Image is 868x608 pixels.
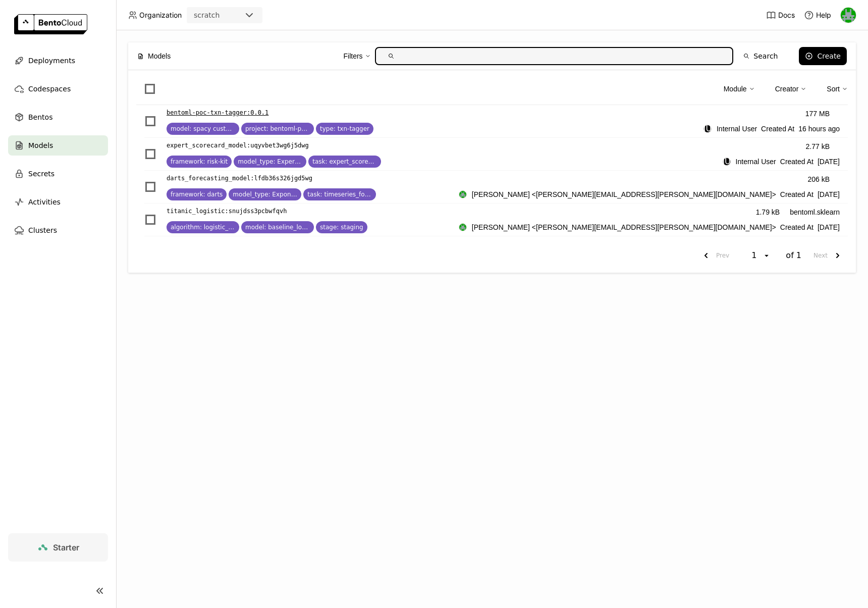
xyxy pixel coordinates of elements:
p: titanic_logistic : snujdss3pcbwfqvh [167,206,287,216]
li: List item [136,105,848,138]
button: previous page. current page 1 of 1 [696,246,733,265]
svg: open [763,251,771,260]
div: Internal User [703,125,712,133]
span: task: timeseries_forecasting [307,190,372,198]
p: expert_scorecard_model : uqyvbet3wg6j5dwg [167,140,309,150]
div: Module [724,83,747,94]
div: Sort [827,83,840,94]
span: Bentos [28,111,52,123]
button: Create [799,47,847,65]
div: IU [704,125,711,132]
a: Clusters [8,220,108,240]
span: framework: risk-kit [171,158,228,166]
div: Created At [703,123,840,134]
p: darts_forecasting_model : lfdb36s326jgd5wg [167,173,312,183]
img: Sean Hickey [841,8,856,23]
li: List item [136,171,848,204]
input: Selected scratch. [221,11,222,21]
span: algorithm: logistic_regression [171,223,235,231]
span: type: txn-tagger [320,125,369,133]
img: Sean Hickey [459,191,466,198]
a: expert_scorecard_model:uqyvbet3wg6j5dwg [167,140,723,150]
div: Sort [827,78,848,99]
div: Filters [344,45,371,67]
span: [PERSON_NAME] <[PERSON_NAME][EMAIL_ADDRESS][PERSON_NAME][DOMAIN_NAME]> [472,222,776,233]
a: Starter [8,533,108,562]
span: Starter [53,542,79,552]
span: model_type: ExpertScorecard [238,158,302,166]
span: Docs [778,11,795,20]
span: task: expert_scorecard [312,158,377,166]
a: Bentos [8,107,108,127]
div: 2.77 kB [806,141,830,152]
a: Secrets [8,164,108,184]
a: darts_forecasting_model:lfdb36s326jgd5wg [167,173,459,183]
span: of 1 [786,250,801,261]
span: [DATE] [818,189,840,200]
a: Activities [8,192,108,212]
div: Creator [775,83,799,94]
a: titanic_logistic:snujdss3pcbwfqvh [167,206,459,216]
span: [PERSON_NAME] <[PERSON_NAME][EMAIL_ADDRESS][PERSON_NAME][DOMAIN_NAME]> [472,189,776,200]
div: bentoml.sklearn [790,207,840,218]
div: 206 kB [807,174,830,185]
div: Created At [723,156,840,167]
li: List item [136,138,848,171]
span: model: baseline_logistic_regression [245,223,310,231]
span: Organization [139,11,182,20]
span: Models [28,139,53,151]
button: Search [737,47,784,65]
li: List item [136,204,848,236]
a: bentoml-poc-txn-tagger:0.0.1 [167,108,703,118]
div: Module [724,78,755,99]
img: logo [14,14,87,34]
span: [DATE] [818,222,840,233]
p: bentoml-poc-txn-tagger : 0.0.1 [167,108,268,118]
div: IU [723,158,730,165]
span: [DATE] [818,156,840,167]
span: Secrets [28,168,55,180]
span: Internal User [717,123,757,134]
a: Models [8,135,108,156]
span: Models [148,50,171,62]
a: Codespaces [8,79,108,99]
span: Internal User [736,156,776,167]
a: Docs [766,10,795,20]
div: Create [817,52,841,60]
span: framework: darts [171,190,223,198]
span: Clusters [28,224,57,236]
div: scratch [194,10,220,20]
div: Help [804,10,831,20]
div: Created At [459,222,840,233]
div: Created At [459,189,840,200]
span: Deployments [28,55,75,67]
div: 1 [748,250,763,261]
div: Filters [344,50,363,62]
span: 16 hours ago [798,123,840,134]
a: Deployments [8,50,108,71]
img: Sean Hickey [459,224,466,231]
span: project: bentoml-poc-txn-tagger [245,125,310,133]
span: stage: staging [320,223,363,231]
span: model_type: ExponentialSmoothing [233,190,297,198]
div: Internal User [723,158,731,166]
span: model: spacy custom [171,125,235,133]
span: Codespaces [28,83,71,95]
span: Activities [28,196,61,208]
button: next page. current page 1 of 1 [809,246,848,265]
div: Creator [775,78,807,99]
div: 1.79 kB [756,207,780,218]
span: Help [816,11,831,20]
div: 177 MB [805,108,830,119]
